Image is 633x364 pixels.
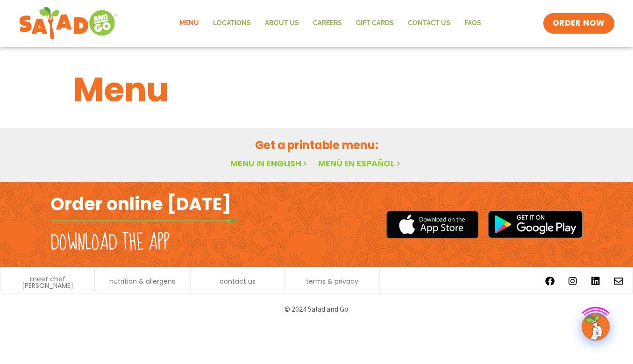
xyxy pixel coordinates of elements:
a: About Us [258,13,306,34]
a: Menú en español [318,157,402,169]
h2: Order online [DATE] [50,193,231,215]
a: terms & privacy [306,278,358,285]
a: Contact Us [401,13,457,34]
a: Menu in English [230,157,309,169]
img: appstore [386,209,478,240]
h2: Download the app [50,230,170,256]
a: meet chef [PERSON_NAME] [5,276,90,289]
a: nutrition & allergens [109,278,175,285]
a: ORDER NOW [543,13,614,34]
a: GIFT CARDS [349,13,401,34]
a: Locations [206,13,258,34]
a: Careers [306,13,349,34]
img: google_play [488,210,583,238]
span: ORDER NOW [553,18,605,29]
a: contact us [220,278,256,285]
a: Menu [172,13,206,34]
p: © 2024 Salad and Go [55,303,578,315]
a: FAQs [457,13,488,34]
h1: Menu [73,64,560,115]
img: fork [50,218,237,223]
nav: Menu [172,13,488,34]
img: new-SAG-logo-768×292 [19,5,117,42]
h2: Get a printable menu: [73,137,560,153]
